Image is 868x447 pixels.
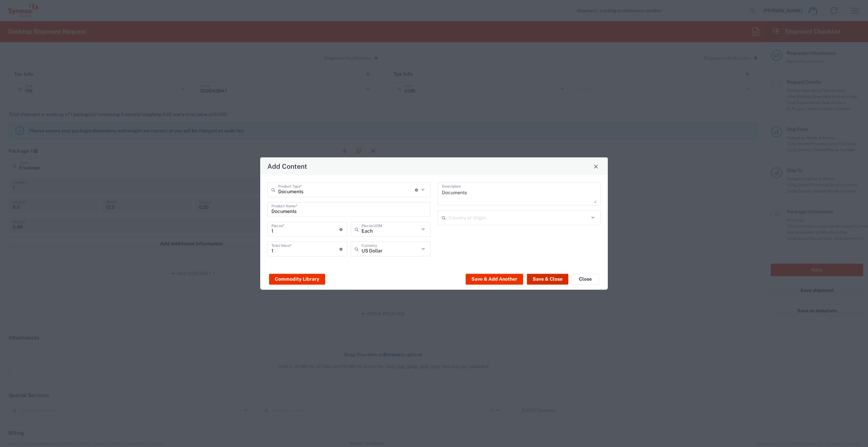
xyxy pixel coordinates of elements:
[267,161,307,171] h4: Add Content
[572,274,599,284] button: Close
[466,274,523,284] button: Save & Add Another
[527,274,568,284] button: Save & Close
[269,274,325,284] button: Commodity Library
[591,162,601,171] button: Close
